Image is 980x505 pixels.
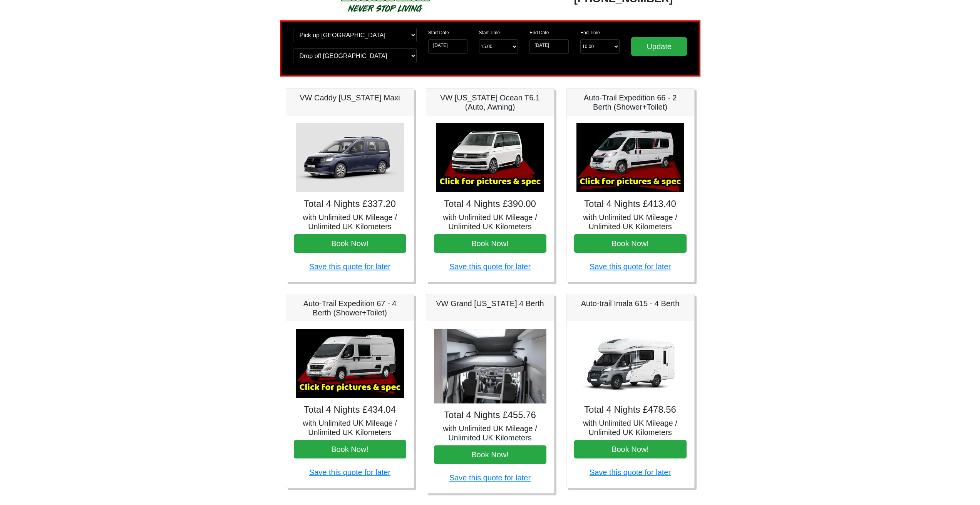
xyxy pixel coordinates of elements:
[574,299,687,308] h5: Auto-trail Imala 615 - 4 Berth
[574,234,687,253] button: Book Now!
[296,123,404,192] img: VW Caddy California Maxi
[574,418,687,437] h5: with Unlimited UK Mileage / Unlimited UK Kilometers
[434,410,546,421] h4: Total 4 Nights £455.76
[434,93,546,112] h5: VW [US_STATE] Ocean T6.1 (Auto, Awning)
[434,213,546,231] h5: with Unlimited UK Mileage / Unlimited UK Kilometers
[294,234,406,253] button: Book Now!
[479,29,500,36] label: Start Time
[294,299,406,317] h5: Auto-Trail Expedition 67 - 4 Berth (Shower+Toilet)
[529,29,549,36] label: End Date
[576,329,684,398] img: Auto-trail Imala 615 - 4 Berth
[294,404,406,415] h4: Total 4 Nights £434.04
[434,234,546,253] button: Book Now!
[436,123,544,192] img: VW California Ocean T6.1 (Auto, Awning)
[574,93,687,112] h5: Auto-Trail Expedition 66 - 2 Berth (Shower+Toilet)
[580,29,600,36] label: End Time
[574,404,687,415] h4: Total 4 Nights £478.56
[631,37,687,56] input: Update
[294,93,406,102] h5: VW Caddy [US_STATE] Maxi
[574,213,687,231] h5: with Unlimited UK Mileage / Unlimited UK Kilometers
[449,473,531,482] a: Save this quote for later
[574,440,687,458] button: Book Now!
[434,424,546,442] h5: with Unlimited UK Mileage / Unlimited UK Kilometers
[434,329,546,404] img: VW Grand California 4 Berth
[296,329,404,398] img: Auto-Trail Expedition 67 - 4 Berth (Shower+Toilet)
[529,39,569,54] input: Return Date
[590,468,671,477] a: Save this quote for later
[294,418,406,437] h5: with Unlimited UK Mileage / Unlimited UK Kilometers
[309,262,390,271] a: Save this quote for later
[309,468,390,477] a: Save this quote for later
[294,440,406,458] button: Book Now!
[428,39,467,54] input: Start Date
[428,29,449,36] label: Start Date
[574,198,687,210] h4: Total 4 Nights £413.40
[576,123,684,192] img: Auto-Trail Expedition 66 - 2 Berth (Shower+Toilet)
[434,445,546,464] button: Book Now!
[449,262,531,271] a: Save this quote for later
[434,299,546,308] h5: VW Grand [US_STATE] 4 Berth
[434,198,546,210] h4: Total 4 Nights £390.00
[294,198,406,210] h4: Total 4 Nights £337.20
[294,213,406,231] h5: with Unlimited UK Mileage / Unlimited UK Kilometers
[590,262,671,271] a: Save this quote for later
